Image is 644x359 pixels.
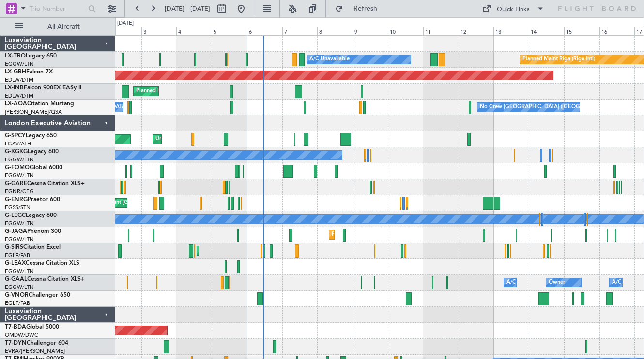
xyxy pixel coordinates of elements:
div: 7 [282,27,318,35]
span: G-GAAL [5,276,27,282]
a: G-ENRGPraetor 600 [5,197,60,202]
a: EDLW/DTM [5,92,33,100]
a: G-GAALCessna Citation XLS+ [5,276,85,282]
div: Quick Links [497,5,530,14]
div: Unplanned Maint [GEOGRAPHIC_DATA] [155,132,255,146]
input: Trip Number [30,1,85,16]
div: 4 [176,27,212,35]
div: Planned Maint Riga (Riga Intl) [522,52,595,67]
div: 12 [459,27,494,35]
span: G-LEGC [5,213,26,218]
div: Owner [549,275,565,290]
div: 2 [106,27,141,35]
div: 16 [599,27,635,35]
div: 14 [529,27,564,35]
a: EDLW/DTM [5,76,33,84]
span: G-GARE [5,181,27,187]
a: LX-GBHFalcon 7X [5,69,53,75]
button: All Aircraft [11,19,105,34]
div: 10 [388,27,423,35]
span: [DATE] - [DATE] [165,4,210,13]
span: G-KGKG [5,149,28,155]
div: 15 [564,27,599,35]
a: G-GARECessna Citation XLS+ [5,181,85,187]
a: EGGW/LTN [5,172,34,179]
a: LX-AOACitation Mustang [5,101,74,107]
span: G-FOMO [5,165,30,171]
div: A/C Unavailable [309,52,350,67]
span: Refresh [345,5,386,12]
a: LX-INBFalcon 900EX EASy II [5,85,81,91]
a: OMDW/DWC [5,331,38,339]
div: 13 [493,27,529,35]
div: 3 [141,27,177,35]
a: G-SPCYLegacy 650 [5,133,57,139]
button: Quick Links [477,1,549,16]
span: All Aircraft [25,23,102,30]
div: A/C Unavailable [506,275,547,290]
div: Planned Maint [GEOGRAPHIC_DATA] ([GEOGRAPHIC_DATA]) [332,228,484,242]
div: Planned Maint [GEOGRAPHIC_DATA] [136,84,229,99]
a: G-FOMOGlobal 6000 [5,165,62,171]
span: T7-BDA [5,324,26,330]
div: [DATE] [117,19,134,28]
div: 5 [212,27,247,35]
a: LX-TROLegacy 650 [5,53,57,59]
span: LX-GBH [5,69,26,75]
a: G-LEAXCessna Citation XLS [5,260,79,266]
span: G-SPCY [5,133,26,139]
a: EGGW/LTN [5,284,34,291]
a: T7-BDAGlobal 5000 [5,324,59,330]
a: EGSS/STN [5,204,31,211]
span: T7-DYN [5,340,27,346]
div: 11 [423,27,459,35]
a: G-KGKGLegacy 600 [5,149,59,155]
a: EGLF/FAB [5,300,30,307]
span: G-VNOR [5,292,29,298]
div: No Crew [GEOGRAPHIC_DATA] ([GEOGRAPHIC_DATA]) [480,100,619,115]
a: T7-DYNChallenger 604 [5,340,68,346]
a: EGLF/FAB [5,252,30,259]
div: 8 [317,27,353,35]
a: EGGW/LTN [5,220,34,227]
span: LX-AOA [5,101,27,107]
a: EVRA/[PERSON_NAME] [5,347,65,355]
a: G-SIRSCitation Excel [5,244,61,250]
a: EGGW/LTN [5,268,34,275]
span: G-JAGA [5,229,27,234]
a: G-VNORChallenger 650 [5,292,70,298]
a: LGAV/ATH [5,140,31,147]
div: 9 [353,27,388,35]
span: G-ENRG [5,197,28,202]
a: EGNR/CEG [5,188,34,195]
span: G-SIRS [5,244,23,250]
a: EGGW/LTN [5,156,34,163]
a: EGGW/LTN [5,236,34,243]
a: G-LEGCLegacy 600 [5,213,57,218]
a: G-JAGAPhenom 300 [5,229,61,234]
span: LX-INB [5,85,24,91]
a: [PERSON_NAME]/QSA [5,108,62,115]
div: 6 [247,27,282,35]
span: LX-TRO [5,53,26,59]
span: G-LEAX [5,260,26,266]
button: Refresh [331,1,389,16]
a: EGGW/LTN [5,60,34,68]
